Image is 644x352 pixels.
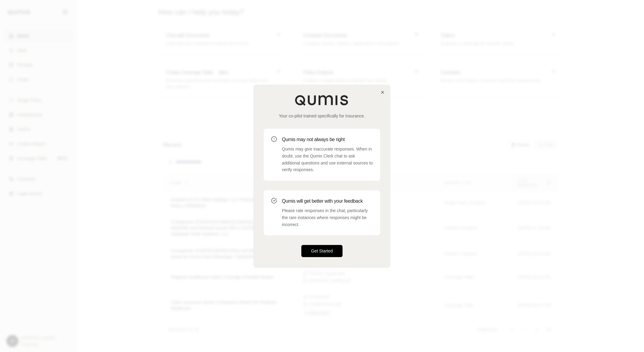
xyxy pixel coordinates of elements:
[282,198,373,205] h3: Qumis will get better with your feedback
[282,146,373,173] p: Qumis may give inaccurate responses. When in doubt, use the Qumis Clerk chat to ask additional qu...
[282,136,373,143] h3: Qumis may not always be right
[264,113,380,119] p: Your co-pilot trained specifically for insurance.
[301,245,343,257] button: Get Started
[282,207,373,228] p: Please rate responses in the chat, particularly the rare instances where responses might be incor...
[295,95,349,106] img: Qumis Logo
